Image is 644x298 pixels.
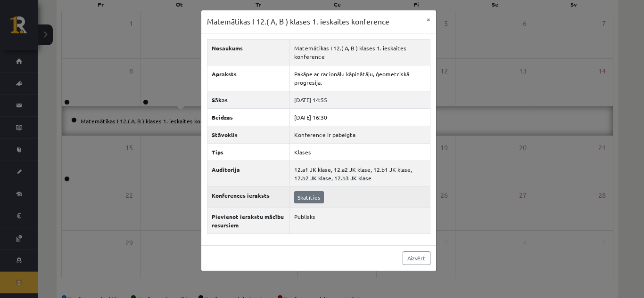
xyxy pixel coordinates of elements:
[289,39,430,65] td: Matemātikas I 12.( A, B ) klases 1. ieskaites konference
[294,191,324,203] a: Skatīties
[207,91,289,108] th: Sākas
[289,208,430,234] td: Publisks
[207,186,289,208] th: Konferences ieraksts
[289,126,430,143] td: Konference ir pabeigta
[207,39,289,65] th: Nosaukums
[207,108,289,126] th: Beidzas
[403,251,430,265] a: Aizvērt
[289,65,430,91] td: Pakāpe ar racionālu kāpinātāju, ģeometriskā progresija.
[207,143,289,161] th: Tips
[289,143,430,161] td: Klases
[207,208,289,234] th: Pievienot ierakstu mācību resursiem
[207,126,289,143] th: Stāvoklis
[289,91,430,108] td: [DATE] 14:55
[207,161,289,186] th: Auditorija
[207,16,389,27] h3: Matemātikas I 12.( A, B ) klases 1. ieskaites konference
[207,65,289,91] th: Apraksts
[289,108,430,126] td: [DATE] 16:30
[421,10,436,28] button: ×
[289,161,430,186] td: 12.a1 JK klase, 12.a2 JK klase, 12.b1 JK klase, 12.b2 JK klase, 12.b3 JK klase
